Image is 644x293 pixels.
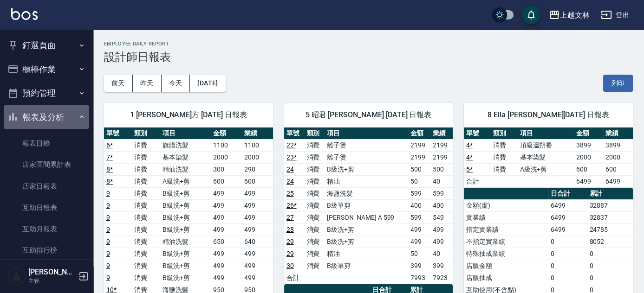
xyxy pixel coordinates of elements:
td: 3899 [603,139,633,151]
td: 300 [211,163,242,175]
td: 549 [430,211,453,223]
p: 主管 [28,277,76,285]
td: B級洗+剪 [160,187,211,199]
td: 消費 [304,248,325,260]
td: 不指定實業績 [464,236,548,248]
button: save [522,6,540,24]
td: 6499 [548,199,587,211]
td: 精油洗髮 [160,163,211,175]
th: 類別 [132,127,160,140]
th: 類別 [491,127,518,140]
th: 金額 [574,127,604,140]
td: 消費 [132,223,160,236]
td: 消費 [132,236,160,248]
button: 櫃檯作業 [4,57,89,82]
td: 消費 [491,151,518,163]
td: 消費 [304,151,325,163]
td: 基本染髮 [160,151,211,163]
td: 600 [603,163,633,175]
td: 店販抽成 [464,272,548,284]
th: 單號 [284,127,305,140]
span: 1 [PERSON_NAME]方 [DATE] 日報表 [115,110,262,120]
td: 640 [242,236,273,248]
td: 消費 [304,175,325,187]
a: 9 [106,250,110,257]
td: 6499 [603,175,633,187]
td: 實業績 [464,211,548,223]
button: 釘選頁面 [4,33,89,57]
a: 25 [286,190,294,197]
td: A級洗+剪 [160,175,211,187]
td: 499 [242,187,273,199]
td: 599 [408,211,430,223]
td: 消費 [132,139,160,151]
th: 累計 [587,188,633,200]
td: B級洗+剪 [325,223,408,236]
button: 今天 [162,75,190,92]
td: 離子燙 [325,139,408,151]
td: 32887 [587,199,633,211]
button: 預約管理 [4,81,89,105]
td: B級單剪 [325,199,408,211]
a: 9 [106,262,110,269]
td: 消費 [491,163,518,175]
td: 消費 [304,236,325,248]
td: B級洗+剪 [160,260,211,272]
td: 0 [548,248,587,260]
td: 金額(虛) [464,199,548,211]
button: 前天 [104,75,133,92]
td: 2199 [430,139,453,151]
td: 32837 [587,211,633,223]
td: 1100 [211,139,242,151]
table: a dense table [284,127,453,284]
td: 2199 [408,139,430,151]
td: 2199 [408,151,430,163]
td: B級洗+剪 [160,211,211,223]
td: 消費 [132,199,160,211]
th: 業績 [603,127,633,140]
th: 金額 [211,127,242,140]
td: 消費 [491,139,518,151]
a: 店家日報表 [4,176,89,197]
td: 消費 [304,223,325,236]
th: 項目 [518,127,574,140]
td: 基本染髮 [518,151,574,163]
td: 消費 [304,139,325,151]
a: 店家區間累計表 [4,154,89,175]
td: 消費 [304,199,325,211]
a: 28 [286,226,294,233]
td: 50 [408,248,430,260]
td: 2000 [211,151,242,163]
td: 消費 [132,272,160,284]
td: 40 [430,248,453,260]
td: 指定實業績 [464,223,548,236]
td: B級洗+剪 [325,163,408,175]
td: 0 [587,248,633,260]
td: 40 [430,175,453,187]
td: 8052 [587,236,633,248]
a: 24 [286,178,294,185]
a: 27 [286,214,294,221]
h2: Employee Daily Report [104,41,633,47]
h5: [PERSON_NAME] [28,268,76,277]
td: 合計 [284,272,305,284]
td: 499 [211,272,242,284]
td: 2000 [603,151,633,163]
td: 0 [548,260,587,272]
td: 499 [408,223,430,236]
a: 9 [106,238,110,245]
td: 500 [430,163,453,175]
a: 9 [106,214,110,221]
td: 消費 [132,248,160,260]
td: 499 [211,248,242,260]
h3: 設計師日報表 [104,51,633,64]
td: 消費 [304,260,325,272]
td: B級洗+剪 [160,248,211,260]
td: A級洗+剪 [518,163,574,175]
td: 消費 [132,211,160,223]
a: 互助日報表 [4,197,89,218]
td: 400 [430,199,453,211]
td: 2000 [242,151,273,163]
td: 499 [211,223,242,236]
td: 599 [430,187,453,199]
